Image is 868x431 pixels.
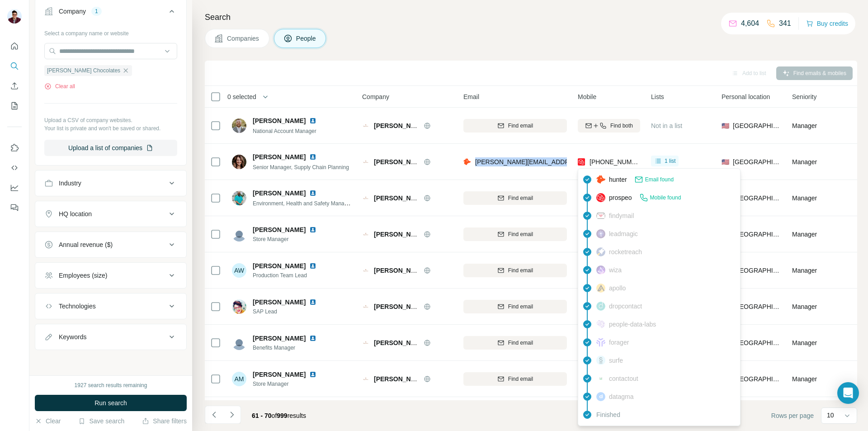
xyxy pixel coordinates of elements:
[596,193,605,202] img: provider prospeo logo
[35,203,186,225] button: HQ location
[609,356,623,365] span: surfe
[253,189,306,198] span: [PERSON_NAME]
[44,116,177,124] p: Upload a CSV of company websites.
[35,172,186,194] button: Industry
[806,17,848,30] button: Buy credits
[733,374,781,384] span: [GEOGRAPHIC_DATA]
[59,302,96,311] div: Technologies
[609,392,633,401] span: datagma
[94,398,127,407] span: Run search
[609,374,638,383] span: contactout
[253,344,327,352] span: Benefits Manager
[309,226,316,233] img: LinkedIn logo
[650,194,681,202] span: Mobile found
[578,119,640,133] button: Find both
[733,266,781,275] span: [GEOGRAPHIC_DATA]
[596,247,605,256] img: provider rocketreach logo
[253,271,327,279] span: Production Team Lead
[792,375,817,383] span: Manager
[733,194,781,203] span: [GEOGRAPHIC_DATA]
[7,9,22,24] img: Avatar
[508,194,533,202] span: Find email
[253,308,327,316] span: SAP Lead
[253,164,349,171] span: Senior Manager, Supply Chain Planning
[7,199,22,216] button: Feedback
[463,157,471,166] img: provider hunter logo
[253,225,306,234] span: [PERSON_NAME]
[508,230,533,238] span: Find email
[362,158,369,166] img: Logo of Russell Stover Chocolates
[596,211,605,220] img: provider findymail logo
[35,234,186,256] button: Annual revenue ($)
[374,267,463,274] span: [PERSON_NAME] Chocolates
[733,302,781,311] span: [GEOGRAPHIC_DATA]
[362,339,369,346] img: Logo of Russell Stover Chocolates
[35,0,186,26] button: Company1
[651,92,664,101] span: Lists
[722,121,729,130] span: 🇺🇸
[463,372,567,386] button: Find email
[771,411,814,420] span: Rows per page
[253,128,316,134] span: National Account Manager
[44,124,177,133] p: Your list is private and won't be saved or shared.
[508,122,533,130] span: Find email
[792,122,817,129] span: Manager
[7,38,22,54] button: Quick start
[59,209,92,218] div: HQ location
[232,191,246,205] img: Avatar
[59,240,113,249] div: Annual revenue ($)
[463,92,479,101] span: Email
[59,271,107,280] div: Employees (size)
[362,375,369,383] img: Logo of Russell Stover Chocolates
[35,395,187,411] button: Run search
[35,295,186,317] button: Technologies
[792,194,817,202] span: Manager
[609,175,627,184] span: hunter
[463,191,567,205] button: Find email
[463,336,567,350] button: Find email
[7,58,22,74] button: Search
[596,320,605,328] img: provider people-data-labs logo
[578,157,585,166] img: provider prospeo logo
[253,298,306,307] span: [PERSON_NAME]
[78,417,124,426] button: Save search
[7,98,22,114] button: My lists
[596,265,605,275] img: provider wiza logo
[792,339,817,346] span: Manager
[463,227,567,241] button: Find email
[44,26,177,38] div: Select a company name or website
[609,320,656,329] span: people-data-labs
[596,410,620,419] span: Finished
[596,175,605,183] img: provider hunter logo
[374,303,463,310] span: [PERSON_NAME] Chocolates
[35,326,186,348] button: Keywords
[463,119,567,133] button: Find email
[59,332,86,341] div: Keywords
[232,336,246,350] img: Avatar
[253,235,327,243] span: Store Manager
[792,231,817,238] span: Manager
[578,92,596,101] span: Mobile
[7,140,22,156] button: Use Surfe on LinkedIn
[75,381,147,389] div: 1927 search results remaining
[596,302,605,311] img: provider dropcontact logo
[596,376,605,381] img: provider contactout logo
[374,375,463,383] span: [PERSON_NAME] Chocolates
[596,392,605,401] img: provider datagma logo
[362,194,369,202] img: Logo of Russell Stover Chocolates
[792,267,817,274] span: Manager
[309,335,316,342] img: LinkedIn logo
[59,7,86,16] div: Company
[309,189,316,197] img: LinkedIn logo
[463,264,567,277] button: Find email
[253,199,352,207] span: Environment, Health and Safety Manager
[508,303,533,311] span: Find email
[253,116,306,125] span: [PERSON_NAME]
[253,261,306,270] span: [PERSON_NAME]
[508,339,533,347] span: Find email
[733,230,781,239] span: [GEOGRAPHIC_DATA]
[463,300,567,313] button: Find email
[792,158,817,166] span: Manager
[596,229,605,238] img: provider leadmagic logo
[227,92,256,101] span: 0 selected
